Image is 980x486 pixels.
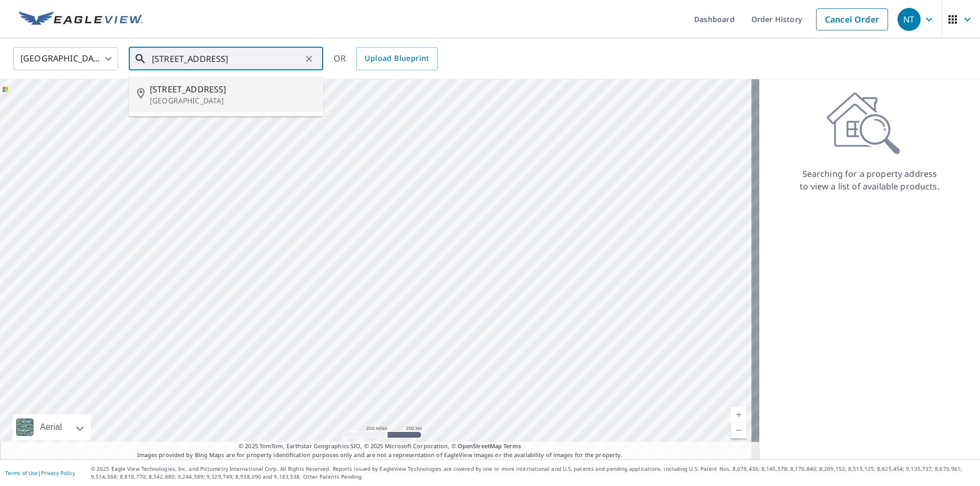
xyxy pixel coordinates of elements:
div: NT [898,8,921,31]
a: Terms [503,442,521,450]
p: © 2025 Eagle View Technologies, Inc. and Pictometry International Corp. All Rights Reserved. Repo... [91,465,975,481]
span: [STREET_ADDRESS] [150,83,315,96]
a: Current Level 5, Zoom Out [731,422,747,438]
p: [GEOGRAPHIC_DATA] [150,96,315,106]
img: EV Logo [19,12,143,27]
p: Searching for a property address to view a list of available products. [799,167,940,193]
button: Clear [302,51,316,66]
input: Search by address or latitude-longitude [152,44,302,73]
a: Upload Blueprint [356,47,437,70]
a: Terms of Use [5,469,38,477]
div: Aerial [37,414,65,440]
div: OR [334,47,438,70]
div: [GEOGRAPHIC_DATA] [13,44,118,73]
span: Upload Blueprint [365,52,429,65]
span: © 2025 TomTom, Earthstar Geographics SIO, © 2025 Microsoft Corporation, © [239,442,521,451]
a: Cancel Order [816,8,888,30]
div: Aerial [13,414,91,440]
a: Privacy Policy [41,469,75,477]
a: OpenStreetMap [458,442,502,450]
p: | [5,470,75,476]
a: Current Level 5, Zoom In [731,407,747,422]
